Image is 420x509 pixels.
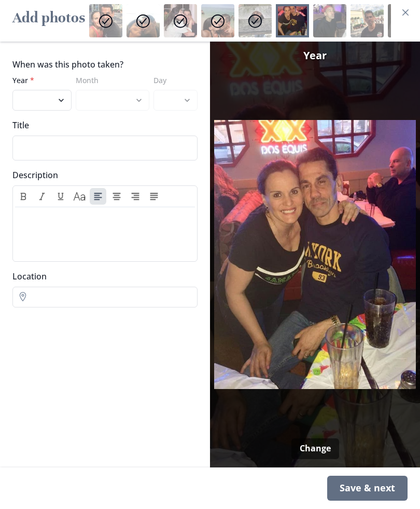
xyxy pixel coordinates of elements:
select: Day [153,90,198,111]
label: Location [12,270,191,283]
img: Photo [214,42,416,467]
button: Underline [52,188,69,205]
button: Align justify [146,188,162,205]
button: Close [397,4,414,21]
label: Year [12,75,65,86]
select: Month [76,90,149,111]
label: Description [12,169,191,181]
h2: Add photos [12,4,85,37]
button: Align center [108,188,125,205]
button: Italic [34,188,50,205]
label: Day [153,75,191,86]
span: Year [303,48,327,63]
button: Change [291,438,339,459]
label: Month [76,75,143,86]
button: Align right [127,188,144,205]
legend: When was this photo taken? [12,58,123,71]
label: Title [12,119,191,131]
button: Heading [71,188,88,205]
button: Align left [90,188,106,205]
div: Save & next [327,476,408,501]
button: Bold [15,188,32,205]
